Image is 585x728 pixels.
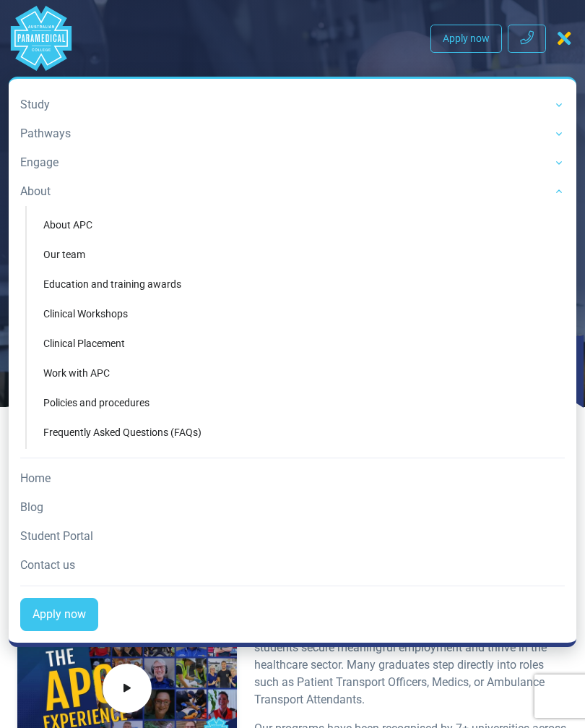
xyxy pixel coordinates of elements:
[20,90,565,119] a: Study
[552,25,576,51] button: Toggle navigation
[9,6,74,71] a: Australian Paramedical College
[32,419,559,446] a: Frequently Asked Questions (FAQs)
[32,301,559,327] a: Clinical Workshops
[254,604,568,708] p: With and a growing community of , APC is dedicated to helping students secure meaningful employme...
[32,271,559,298] a: Education and training awards
[20,119,565,148] a: Pathways
[32,330,559,357] a: Clinical Placement
[20,598,98,631] a: Apply now
[32,241,559,268] a: Our team
[20,551,565,580] a: Contact us
[20,522,565,551] a: Student Portal
[20,464,565,493] a: Home
[20,493,565,522] a: Blog
[20,206,565,452] div: About
[20,177,565,206] a: About
[32,390,559,416] a: Policies and procedures
[32,360,559,387] a: Work with APC
[32,212,559,239] a: About APC
[20,148,565,177] a: Engage
[430,25,502,53] a: Apply now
